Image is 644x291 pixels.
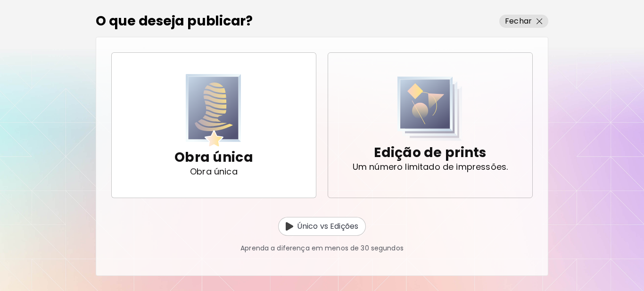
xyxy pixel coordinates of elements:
button: Unique vs EditionÚnico vs Edições [278,217,366,236]
p: Obra única [174,148,253,167]
p: Um número limitado de impressões. [353,162,508,172]
img: Unique vs Edition [286,222,293,231]
button: Unique ArtworkObra únicaObra única [111,52,316,198]
p: Obra única [190,167,238,176]
img: Print Edition [397,76,462,141]
p: Único vs Edições [297,221,358,232]
img: Unique Artwork [186,74,241,148]
button: Print EditionEdição de printsUm número limitado de impressões. [328,52,533,198]
p: Aprenda a diferença em menos de 30 segundos [240,243,404,253]
p: Edição de prints [374,143,486,162]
